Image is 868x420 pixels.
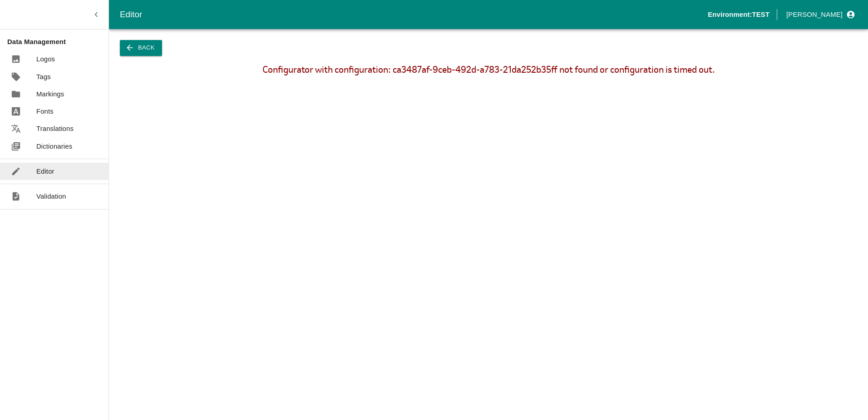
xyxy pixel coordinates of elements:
button: profile [783,7,857,22]
p: [PERSON_NAME] [786,10,843,20]
p: Data Management [7,37,108,47]
div: Configurator with configuration: ca3487af-9ceb-492d-a783-21da252b35ff not found or configuration ... [118,65,859,75]
p: Environment: TEST [708,10,769,20]
p: Editor [36,166,54,176]
p: Translations [36,124,74,134]
p: Validation [36,191,66,201]
p: Tags [36,72,51,82]
p: Dictionaries [36,141,72,151]
div: Editor [120,8,708,21]
button: Back [120,40,162,56]
p: Markings [36,89,64,99]
p: Logos [36,54,55,64]
p: Fonts [36,106,54,116]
